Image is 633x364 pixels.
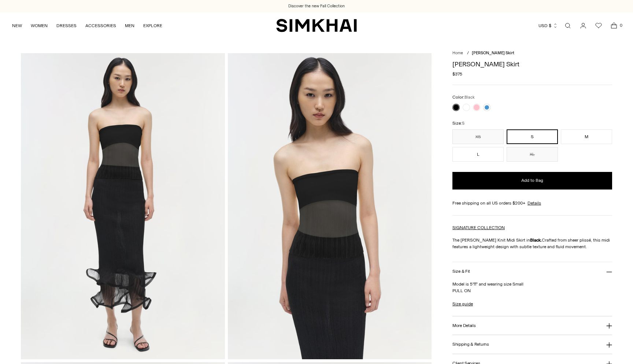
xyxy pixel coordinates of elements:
[56,18,77,34] a: DRESSES
[527,200,541,206] a: Details
[452,61,612,67] h1: [PERSON_NAME] Skirt
[452,94,475,101] label: Color:
[452,281,612,294] p: Model is 5'11" and wearing size Small PULL ON
[31,18,48,34] a: WOMEN
[21,53,225,359] img: Kelso Skirt
[125,18,134,34] a: MEN
[560,18,575,33] a: Open search modal
[452,316,612,335] button: More Details
[452,262,612,281] button: Size & Fit
[452,335,612,354] button: Shipping & Returns
[472,51,514,55] span: [PERSON_NAME] Skirt
[143,18,162,34] a: EXPLORE
[462,121,464,126] span: S
[561,129,612,144] button: M
[452,147,504,162] button: L
[607,18,621,33] a: Open cart modal
[452,71,462,77] span: $375
[464,95,475,100] span: Black
[288,3,345,9] a: Discover the new Fall Collection
[591,18,606,33] a: Wishlist
[452,129,504,144] button: XS
[452,342,489,347] h3: Shipping & Returns
[452,200,612,206] div: Free shipping on all US orders $200+
[618,22,624,29] span: 0
[507,147,558,162] button: XL
[467,50,469,56] div: /
[452,120,464,127] label: Size:
[521,177,543,184] span: Add to Bag
[85,18,116,34] a: ACCESSORIES
[530,238,542,243] strong: Black.
[538,18,558,34] button: USD $
[452,237,612,250] p: The [PERSON_NAME] Knit Midi Skirt in Crafted from sheer plissé, this midi features a lightweight ...
[228,53,432,359] img: Kelso Skirt
[452,323,475,328] h3: More Details
[452,50,612,56] nav: breadcrumbs
[452,269,470,274] h3: Size & Fit
[452,225,505,230] a: SIGNATURE COLLECTION
[452,172,612,190] button: Add to Bag
[576,18,591,33] a: Go to the account page
[276,18,357,33] a: SIMKHAI
[452,51,463,55] a: Home
[452,301,473,307] a: Size guide
[507,129,558,144] button: S
[12,18,22,34] a: NEW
